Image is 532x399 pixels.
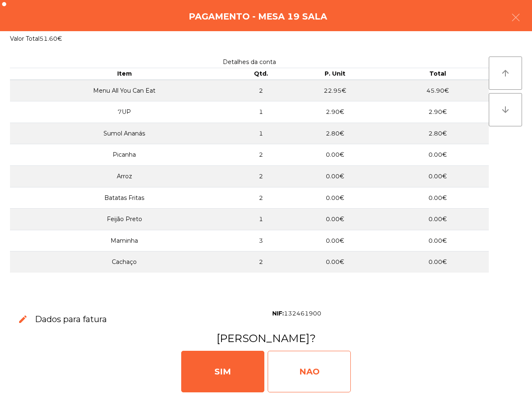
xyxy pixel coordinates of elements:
span: 132461900 [284,310,321,317]
span: NIF: [272,310,284,317]
td: 2 [239,144,284,166]
td: 0.00€ [283,187,386,209]
button: arrow_downward [489,93,522,126]
td: 0.00€ [386,166,489,187]
td: 22.95€ [283,80,386,101]
th: Total [386,68,489,80]
td: 2 [239,251,284,273]
td: 0.00€ [283,166,386,187]
td: Cachaço [10,251,239,273]
i: arrow_upward [500,68,510,78]
td: Arroz [10,166,239,187]
div: SIM [181,351,264,392]
button: edit [11,308,35,331]
td: Menu All You Can Eat [10,80,239,101]
td: 0.00€ [283,230,386,251]
span: Valor Total [10,35,39,42]
th: Qtd. [239,68,284,80]
td: 1 [239,209,284,230]
td: 0.00€ [283,144,386,166]
th: Item [10,68,239,80]
div: NAO [268,351,351,392]
span: edit [18,314,28,324]
td: Picanha [10,144,239,166]
td: 3 [239,230,284,251]
th: P. Unit [283,68,386,80]
td: 0.00€ [386,144,489,166]
td: 0.00€ [386,187,489,209]
td: Maminha [10,230,239,251]
td: 1 [239,123,284,144]
button: arrow_upward [489,57,522,90]
td: 2 [239,80,284,101]
h4: Pagamento - Mesa 19 Sala [189,10,327,23]
span: Detalhes da conta [223,58,276,66]
span: 51.60€ [39,35,62,42]
td: Sumol Ananás [10,123,239,144]
td: 0.00€ [386,251,489,273]
td: 2.80€ [283,123,386,144]
td: Feijão Preto [10,209,239,230]
td: 0.00€ [386,209,489,230]
td: 2 [239,166,284,187]
h3: Dados para fatura [35,313,107,325]
i: arrow_downward [500,105,510,115]
td: 2.80€ [386,123,489,144]
td: 1 [239,101,284,123]
td: 45.90€ [386,80,489,101]
h3: [PERSON_NAME]? [10,331,522,346]
td: 0.00€ [283,209,386,230]
td: 2.90€ [283,101,386,123]
td: 2.90€ [386,101,489,123]
td: 2 [239,187,284,209]
td: 0.00€ [386,230,489,251]
td: 0.00€ [283,251,386,273]
td: Batatas Fritas [10,187,239,209]
td: 7UP [10,101,239,123]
